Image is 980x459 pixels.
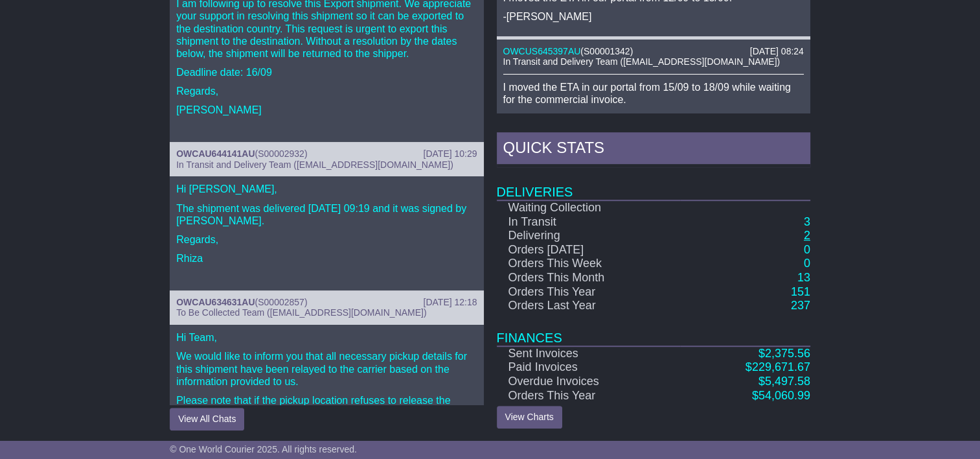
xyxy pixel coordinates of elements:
[497,229,681,243] td: Delivering
[176,307,426,318] span: To Be Collected Team ([EMAIL_ADDRESS][DOMAIN_NAME])
[176,252,477,265] p: Rhiza
[176,148,477,159] div: ( )
[497,360,681,375] td: Paid Invoices
[497,406,562,429] a: View Charts
[170,444,357,454] span: © One World Courier 2025. All rights reserved.
[746,360,810,373] a: $229,671.67
[791,299,810,312] a: 237
[176,148,255,159] a: OWCAU644141AU
[176,233,477,246] p: Regards,
[804,229,810,242] a: 2
[497,243,681,257] td: Orders [DATE]
[176,159,453,170] span: In Transit and Delivery Team ([EMAIL_ADDRESS][DOMAIN_NAME])
[503,81,804,106] p: I moved the ETA in our portal from 15/09 to 18/09 while waiting for the commercial invoice.
[423,297,477,308] div: [DATE] 12:18
[176,297,255,307] a: OWCAU634631AU
[584,46,630,56] span: S00001342
[170,408,244,430] button: View All Chats
[497,215,681,230] td: In Transit
[758,389,810,402] span: 54,060.99
[765,347,810,360] span: 2,375.56
[176,104,477,116] p: [PERSON_NAME]
[758,375,810,388] a: $5,497.58
[176,350,477,388] p: We would like to inform you that all necessary pickup details for this shipment have been relayed...
[176,183,477,195] p: Hi [PERSON_NAME],
[791,285,810,298] a: 151
[503,46,581,56] a: OWCUS645397AU
[176,202,477,227] p: The shipment was delivered [DATE] 09:19 and it was signed by [PERSON_NAME].
[758,347,810,360] a: $2,375.56
[497,271,681,285] td: Orders This Month
[503,46,804,57] div: ( )
[750,46,804,57] div: [DATE] 08:24
[497,285,681,300] td: Orders This Year
[497,346,681,361] td: Sent Invoices
[497,313,810,346] td: Finances
[497,299,681,313] td: Orders Last Year
[765,375,810,388] span: 5,497.58
[258,148,304,159] span: S00002932
[503,10,804,23] p: -[PERSON_NAME]
[804,243,810,256] a: 0
[497,257,681,271] td: Orders This Week
[503,56,781,67] span: In Transit and Delivery Team ([EMAIL_ADDRESS][DOMAIN_NAME])
[497,389,681,403] td: Orders This Year
[176,394,477,432] p: Please note that if the pickup location refuses to release the freight due to missing or incomple...
[503,113,804,125] p: -[PERSON_NAME]
[752,360,810,373] span: 229,671.67
[804,257,810,270] a: 0
[497,200,681,215] td: Waiting Collection
[176,297,477,308] div: ( )
[497,375,681,389] td: Overdue Invoices
[423,148,477,159] div: [DATE] 10:29
[176,85,477,97] p: Regards,
[176,66,477,78] p: Deadline date: 16/09
[497,132,810,167] div: Quick Stats
[797,271,810,284] a: 13
[176,331,477,344] p: Hi Team,
[752,389,810,402] a: $54,060.99
[804,215,810,228] a: 3
[258,297,304,307] span: S00002857
[497,167,810,200] td: Deliveries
